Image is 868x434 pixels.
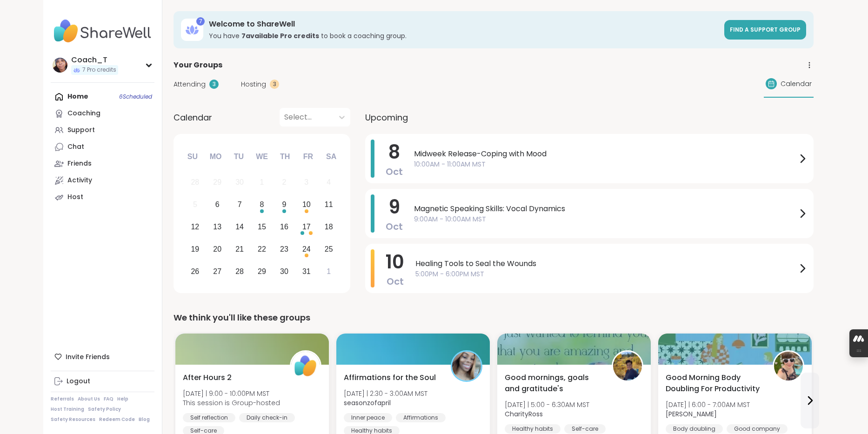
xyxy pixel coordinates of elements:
div: 30 [235,176,244,188]
div: Choose Monday, October 6th, 2025 [207,195,227,215]
img: Adrienne_QueenOfTheDawn [774,352,803,381]
span: Calendar [174,111,212,124]
a: Blog [139,416,150,423]
span: Good mornings, goals and gratitude's [505,372,601,394]
h3: Welcome to ShareWell [209,19,719,29]
div: Activity [67,176,92,185]
div: 1 [327,265,331,278]
div: Logout [67,377,90,386]
span: [DATE] | 9:00 - 10:00PM MST [183,389,280,398]
a: Friends [51,155,154,172]
div: We [252,147,272,167]
div: Not available Monday, September 29th, 2025 [207,173,227,193]
b: 7 available Pro credit s [241,31,319,40]
div: 3 [304,176,308,188]
div: 18 [325,220,333,233]
span: Midweek Release-Coping with Mood [414,148,797,160]
div: 29 [213,176,221,188]
div: 28 [191,176,199,188]
div: 30 [280,265,288,278]
a: Host [51,189,154,206]
span: [DATE] | 2:30 - 3:00AM MST [344,389,427,398]
img: Coach_T [53,58,67,73]
div: 22 [258,243,266,255]
div: Self reflection [183,413,235,422]
a: Activity [51,172,154,189]
span: 9 [388,194,400,220]
div: 11 [325,198,333,211]
div: Choose Saturday, November 1st, 2025 [319,261,339,281]
div: Choose Tuesday, October 28th, 2025 [230,261,250,281]
span: Find a support group [730,26,801,33]
div: 20 [213,243,221,255]
a: Help [117,396,128,402]
span: Affirmations for the Soul [344,372,436,383]
a: Logout [51,373,154,390]
a: Chat [51,139,154,155]
div: Choose Thursday, October 16th, 2025 [274,217,294,237]
div: Not available Tuesday, September 30th, 2025 [230,173,250,193]
div: Choose Wednesday, October 22nd, 2025 [252,239,272,259]
div: Choose Tuesday, October 21st, 2025 [230,239,250,259]
div: Not available Sunday, October 5th, 2025 [185,195,205,215]
div: Fr [298,147,318,167]
div: 26 [191,265,199,278]
a: Find a support group [724,20,806,40]
div: Coach_T [71,55,118,65]
div: 14 [235,220,244,233]
div: Choose Saturday, October 18th, 2025 [319,217,339,237]
div: Choose Sunday, October 19th, 2025 [185,239,205,259]
div: Sa [321,147,341,167]
a: FAQ [104,396,114,402]
span: Hosting [241,80,266,89]
div: Choose Monday, October 27th, 2025 [207,261,227,281]
div: 8 [260,198,264,211]
div: Choose Friday, October 31st, 2025 [296,261,316,281]
div: Choose Friday, October 24th, 2025 [296,239,316,259]
div: 29 [258,265,266,278]
div: 4 [327,176,331,188]
span: 5:00PM - 6:00PM MST [415,269,797,279]
span: This session is Group-hosted [183,398,280,407]
div: 17 [302,220,311,233]
div: Not available Friday, October 3rd, 2025 [296,173,316,193]
div: Choose Monday, October 20th, 2025 [207,239,227,259]
div: 12 [191,220,199,233]
span: [DATE] | 6:00 - 7:00AM MST [666,400,750,409]
div: Not available Wednesday, October 1st, 2025 [252,173,272,193]
a: Safety Policy [88,406,121,413]
div: 15 [258,220,266,233]
b: seasonzofapril [344,398,391,407]
span: 10:00AM - 11:00AM MST [414,160,797,169]
div: Choose Friday, October 17th, 2025 [296,217,316,237]
div: Choose Sunday, October 12th, 2025 [185,217,205,237]
div: 10 [302,198,311,211]
div: Chat [67,142,84,152]
div: Choose Tuesday, October 7th, 2025 [230,195,250,215]
div: Friends [67,159,92,168]
div: Choose Thursday, October 9th, 2025 [274,195,294,215]
div: Choose Thursday, October 23rd, 2025 [274,239,294,259]
a: Coaching [51,105,154,122]
div: Daily check-in [239,413,295,422]
div: Choose Wednesday, October 8th, 2025 [252,195,272,215]
div: 6 [215,198,220,211]
div: 7 [238,198,242,211]
div: Good company [727,424,788,434]
div: 3 [209,80,219,89]
div: Choose Thursday, October 30th, 2025 [274,261,294,281]
div: 27 [213,265,221,278]
span: Oct [387,275,404,288]
div: 23 [280,243,288,255]
span: [DATE] | 5:00 - 6:30AM MST [505,400,589,409]
span: Attending [174,80,206,89]
div: Host [67,193,83,202]
img: ShareWell Nav Logo [51,15,154,47]
div: 19 [191,243,199,255]
div: 7 [196,17,205,26]
div: Choose Saturday, October 25th, 2025 [319,239,339,259]
div: 2 [282,176,286,188]
b: CharityRoss [505,409,543,419]
div: month 2025-10 [184,171,340,282]
div: 1 [260,176,264,188]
